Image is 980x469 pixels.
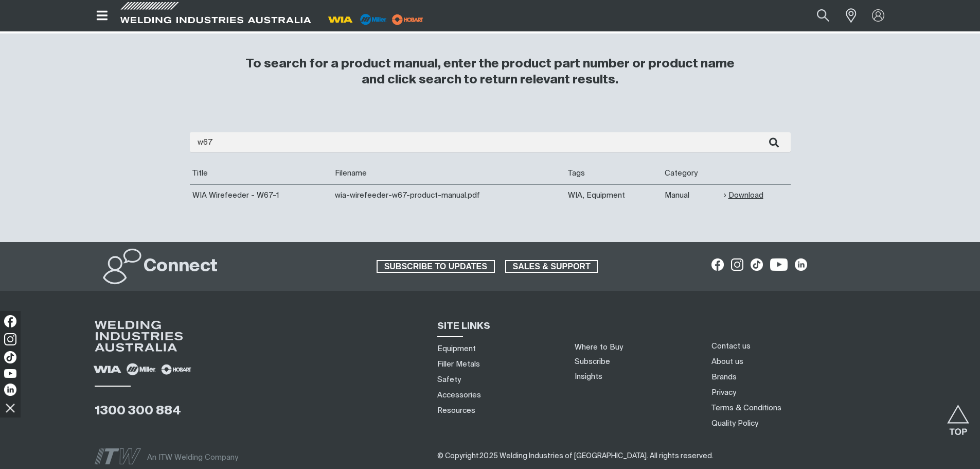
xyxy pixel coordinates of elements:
[4,315,16,327] img: Facebook
[378,260,494,273] span: SUBSCRIBE TO UPDATES
[2,399,19,416] img: hide socials
[437,322,490,331] span: SITE LINKS
[575,343,623,351] a: Where to Buy
[565,163,662,184] th: Tags
[437,453,714,460] span: © Copyright 2025 Welding Industries of [GEOGRAPHIC_DATA] . All rights reserved.
[947,405,970,428] button: Scroll to top
[95,405,181,417] a: 1300 300 884
[711,403,781,413] a: Terms & Conditions
[806,4,841,27] button: Search products
[437,452,714,460] span: ​​​​​​​​​​​​​​​​​​ ​​​​​​
[711,418,758,429] a: Quality Policy
[506,260,597,273] span: SALES & SUPPORT
[190,163,333,184] th: Title
[711,387,736,398] a: Privacy
[389,15,426,23] a: miller
[662,184,721,206] td: Manual
[332,163,565,184] th: Filename
[662,163,721,184] th: Category
[241,56,739,88] h3: To search for a product manual, enter the product part number or product name and click search to...
[724,189,763,201] a: Download
[332,184,565,206] td: wia-wirefeeder-w67-product-manual.pdf
[4,333,16,345] img: Instagram
[711,356,743,367] a: About us
[434,341,562,419] nav: Sitemap
[144,255,218,278] h2: Connect
[711,341,751,352] a: Contact us
[575,358,610,366] a: Subscribe
[711,372,737,383] a: Brands
[190,132,791,152] input: Enter search...
[437,390,481,401] a: Accessories
[575,373,602,380] a: Insights
[437,405,475,416] a: Resources
[437,359,480,370] a: Filler Metals
[4,384,16,396] img: LinkedIn
[190,184,333,206] td: WIA Wirefeeder - W67-1
[377,260,495,273] a: SUBSCRIBE TO UPDATES
[505,260,598,273] a: SALES & SUPPORT
[389,12,426,27] img: miller
[437,343,476,354] a: Equipment
[437,374,461,385] a: Safety
[708,339,905,431] nav: Footer
[565,184,662,206] td: WIA, Equipment
[4,351,16,363] img: TikTok
[147,454,238,461] span: An ITW Welding Company
[4,369,16,378] img: YouTube
[792,4,840,27] input: Product name or item number...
